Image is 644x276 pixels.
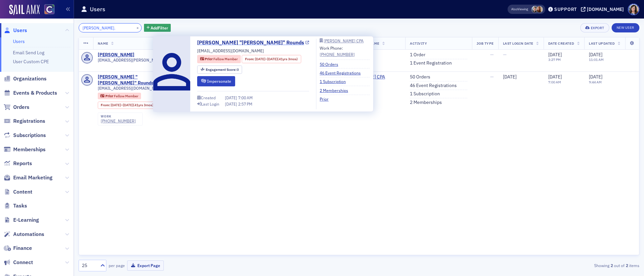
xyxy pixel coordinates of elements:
[628,4,639,15] span: Profile
[205,57,213,61] span: Prior
[477,41,494,46] span: Job Type
[111,103,121,107] span: [DATE]
[13,188,32,196] span: Content
[9,5,40,15] img: SailAMX
[589,41,615,46] span: Last Updated
[410,52,425,58] a: 1 Order
[410,60,452,66] a: 1 Event Registration
[98,52,134,58] a: [PERSON_NAME]
[4,174,53,181] a: Email Marketing
[13,160,32,167] span: Reports
[127,260,164,271] button: Export Page
[410,74,430,80] a: 50 Orders
[238,95,253,100] span: 7:00 AM
[255,57,265,61] span: [DATE]
[255,57,298,62] div: – (41yrs 3mos)
[135,53,184,57] div: USR-30322
[320,78,351,84] a: 1 Subscription
[625,262,629,268] strong: 2
[548,57,561,62] time: 3:27 PM
[13,245,32,252] span: Finance
[105,94,114,98] span: Prior
[13,75,47,82] span: Organizations
[320,39,370,43] a: [PERSON_NAME] CPA
[13,38,25,44] a: Users
[101,103,111,107] span: From :
[98,93,141,99] div: Prior: Prior: Fellow Member
[589,52,602,58] span: [DATE]
[410,91,440,97] a: 1 Subscription
[609,262,614,268] strong: 2
[4,259,33,266] a: Connect
[98,41,108,46] span: Name
[536,6,543,13] span: Sheila Duggan
[13,216,39,224] span: E-Learning
[511,7,518,11] div: Also
[13,231,44,238] span: Automations
[410,100,442,106] a: 2 Memberships
[490,52,494,58] span: —
[503,41,533,46] span: Last Login Date
[548,74,562,80] span: [DATE]
[13,174,53,181] span: Email Marketing
[324,39,364,43] div: [PERSON_NAME] CPA
[4,146,46,153] a: Memberships
[548,52,562,58] span: [DATE]
[206,67,237,72] span: Engagement Score :
[4,27,27,34] a: Users
[4,117,45,125] a: Registrations
[82,262,96,269] div: 25
[457,262,639,268] div: Showing out of items
[101,118,136,123] div: [PHONE_NUMBER]
[114,94,138,98] span: Fellow Member
[4,216,39,224] a: E-Learning
[612,23,639,32] a: New User
[503,74,517,80] span: [DATE]
[201,102,219,106] div: Last Login
[98,102,157,109] div: From: 1983-02-04 00:00:00
[123,103,133,107] span: [DATE]
[225,101,238,107] span: [DATE]
[98,58,184,63] span: [EMAIL_ADDRESS][PERSON_NAME][DOMAIN_NAME]
[109,262,125,268] label: per page
[90,5,105,13] h1: Users
[587,6,624,12] div: [DOMAIN_NAME]
[100,94,138,98] a: Prior Fellow Member
[144,24,171,32] button: AddFilter
[589,74,602,80] span: [DATE]
[589,57,604,62] time: 11:01 AM
[200,57,238,62] a: Prior Fellow Member
[242,55,301,63] div: From: 1983-02-04 00:00:00
[320,96,334,102] a: Prior
[101,115,136,118] div: work
[581,7,626,12] button: [DOMAIN_NAME]
[13,104,29,111] span: Orders
[13,202,27,209] span: Tasks
[4,75,47,82] a: Organizations
[44,4,54,15] img: SailAMX
[151,25,168,31] span: Add Filter
[531,6,538,13] span: Pamela Galey-Coleman
[197,55,241,63] div: Prior: Prior: Fellow Member
[410,83,457,89] a: 46 Event Registrations
[197,76,235,86] button: Impersonate
[320,45,355,57] div: Work Phone:
[503,52,507,58] span: —
[238,101,252,107] span: 2:57 PM
[4,132,46,139] a: Subscriptions
[4,160,32,167] a: Reports
[201,96,216,100] div: Created
[267,57,277,61] span: [DATE]
[4,202,27,209] a: Tasks
[98,86,164,91] span: [EMAIL_ADDRESS][DOMAIN_NAME]
[4,188,32,196] a: Content
[591,26,604,30] div: Export
[13,259,33,266] span: Connect
[511,7,528,12] span: Viewing
[580,23,609,32] button: Export
[197,66,242,74] div: Engagement Score: 0
[320,51,355,57] a: [PHONE_NUMBER]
